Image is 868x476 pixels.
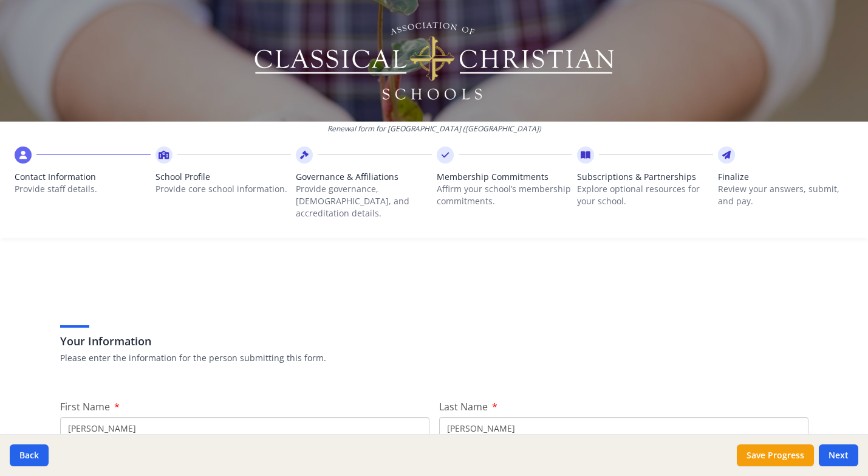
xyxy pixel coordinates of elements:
[577,183,713,207] p: Explore optional resources for your school.
[737,444,814,466] button: Save Progress
[296,171,432,183] span: Governance & Affiliations
[819,444,858,466] button: Next
[15,183,151,195] p: Provide staff details.
[60,352,808,364] p: Please enter the information for the person submitting this form.
[60,333,808,350] h3: Your Information
[15,171,151,183] span: Contact Information
[439,400,488,413] span: Last Name
[577,171,713,183] span: Subscriptions & Partnerships
[60,400,110,413] span: First Name
[155,171,292,183] span: School Profile
[252,18,616,103] img: Logo
[296,183,432,219] p: Provide governance, [DEMOGRAPHIC_DATA], and accreditation details.
[155,183,292,195] p: Provide core school information.
[437,183,573,207] p: Affirm your school’s membership commitments.
[718,183,854,207] p: Review your answers, submit, and pay.
[437,171,573,183] span: Membership Commitments
[718,171,854,183] span: Finalize
[10,444,49,466] button: Back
